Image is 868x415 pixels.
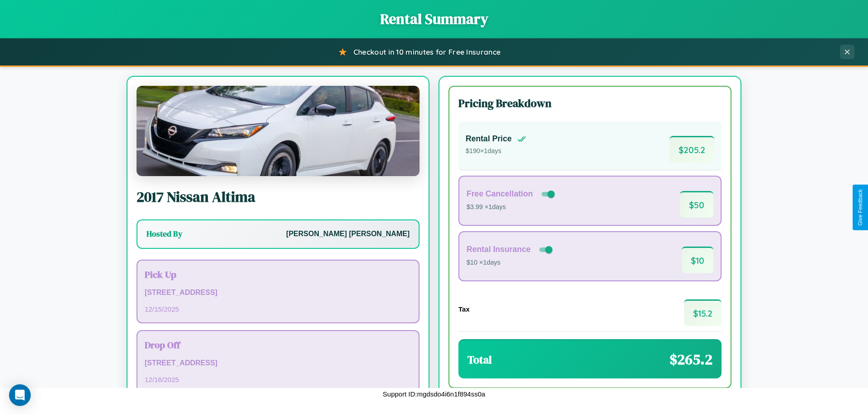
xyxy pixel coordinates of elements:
span: $ 10 [682,247,713,273]
span: $ 50 [680,191,713,218]
h4: Rental Insurance [467,245,531,254]
h4: Rental Price [466,134,512,144]
span: $ 265.2 [670,350,712,369]
h4: Free Cancellation [467,189,533,199]
h1: Rental Summary [9,9,859,29]
p: 12 / 16 / 2025 [145,373,411,386]
span: $ 15.2 [684,299,722,326]
h2: 2017 Nissan Altima [137,187,420,207]
h3: Hosted By [146,228,182,239]
h4: Tax [458,305,470,313]
img: Nissan Altima [137,86,420,176]
h3: Drop Off [145,338,411,351]
div: Give Feedback [857,189,863,226]
p: $3.99 × 1 days [467,201,557,213]
p: [STREET_ADDRESS] [145,286,411,299]
h3: Pricing Breakdown [458,96,722,111]
h3: Pick Up [145,268,411,281]
p: $10 × 1 days [467,257,554,269]
p: [PERSON_NAME] [PERSON_NAME] [286,228,410,241]
h3: Total [467,352,492,367]
div: Open Intercom Messenger [9,384,31,406]
span: Checkout in 10 minutes for Free Insurance [354,47,500,56]
span: $ 205.2 [670,136,714,163]
p: [STREET_ADDRESS] [145,357,411,370]
p: Support ID: mgdsdo4i6n1f894ss0a [383,388,486,400]
p: $ 190 × 1 days [466,145,526,157]
p: 12 / 15 / 2025 [145,303,411,315]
